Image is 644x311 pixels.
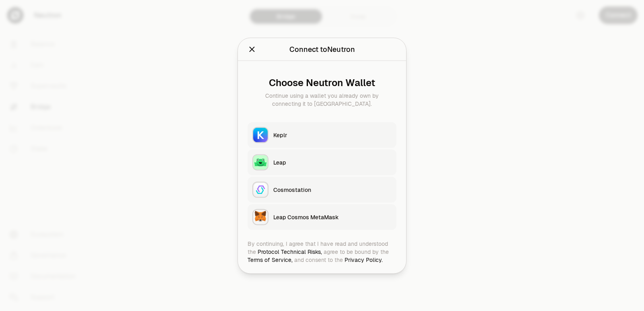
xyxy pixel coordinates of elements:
[273,131,392,139] div: Keplr
[289,43,355,55] div: Connect to Neutron
[248,122,396,148] button: KeplrKeplr
[248,256,293,263] a: Terms of Service,
[248,204,396,230] button: Leap Cosmos MetaMaskLeap Cosmos MetaMask
[248,149,396,175] button: LeapLeap
[248,43,256,55] button: Close
[273,185,392,194] div: Cosmostation
[273,213,392,221] div: Leap Cosmos MetaMask
[258,248,322,255] a: Protocol Technical Risks,
[254,77,390,88] div: Choose Neutron Wallet
[345,256,383,263] a: Privacy Policy.
[253,128,268,142] img: Keplr
[253,155,268,169] img: Leap
[273,158,392,166] div: Leap
[253,182,268,197] img: Cosmostation
[248,177,396,202] button: CosmostationCosmostation
[254,91,390,107] div: Continue using a wallet you already own by connecting it to [GEOGRAPHIC_DATA].
[248,239,396,264] div: By continuing, I agree that I have read and understood the agree to be bound by the and consent t...
[253,210,268,224] img: Leap Cosmos MetaMask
